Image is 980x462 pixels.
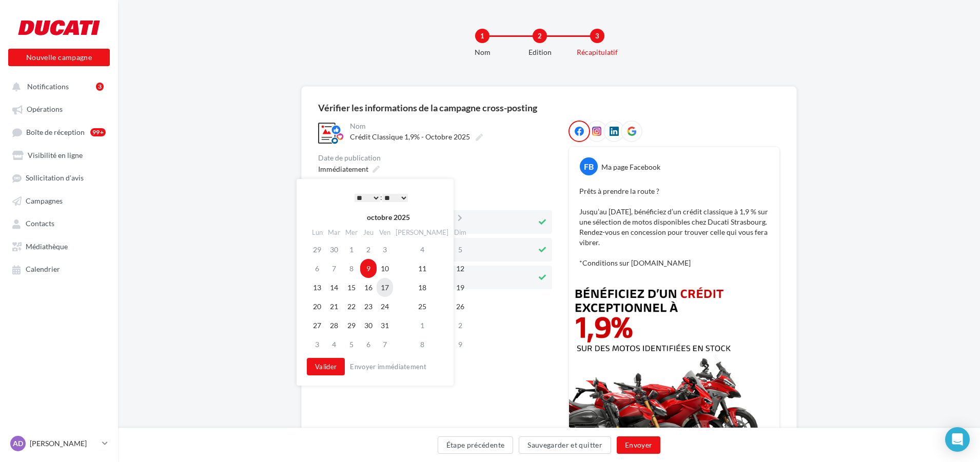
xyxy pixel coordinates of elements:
span: Campagnes [26,196,63,205]
td: 20 [309,297,325,316]
span: Contacts [26,219,54,228]
span: Opérations [27,105,63,114]
a: Visibilité en ligne [6,146,112,164]
div: Nom [449,47,515,57]
button: Étape précédente [438,436,514,454]
td: 11 [393,259,451,278]
p: Prêts à prendre la route ? Jusqu’au [DATE], bénéficiez d’un crédit classique à 1,9 % sur une séle... [579,186,769,268]
a: Opérations [6,99,112,118]
td: 30 [325,240,343,259]
td: 7 [377,335,393,354]
button: Envoyer immédiatement [346,360,430,373]
span: Visibilité en ligne [28,151,83,159]
div: Vérifier les informations de la campagne cross-posting [318,103,537,112]
td: 2 [360,240,377,259]
td: 16 [360,278,377,297]
td: 21 [325,297,343,316]
div: Récapitulatif [564,47,630,57]
td: 29 [343,316,360,335]
td: 4 [325,335,343,354]
a: Sollicitation d'avis [6,168,112,187]
button: Nouvelle campagne [8,49,110,66]
td: 1 [343,240,360,259]
th: Lun [309,225,325,240]
td: 8 [343,259,360,278]
td: 22 [343,297,360,316]
td: 14 [325,278,343,297]
a: Médiathèque [6,237,112,255]
td: 31 [377,316,393,335]
td: 6 [360,335,377,354]
td: 19 [451,278,469,297]
span: Crédit Classique 1,9% - Octobre 2025 [350,132,470,141]
th: Jeu [360,225,377,240]
a: AD [PERSON_NAME] [8,434,110,453]
div: Open Intercom Messenger [945,427,970,452]
p: [PERSON_NAME] [30,438,98,449]
span: Médiathèque [26,242,68,251]
th: [PERSON_NAME] [393,225,451,240]
span: Sollicitation d'avis [26,174,84,183]
th: Mar [325,225,343,240]
td: 2 [451,316,469,335]
td: 15 [343,278,360,297]
td: 25 [393,297,451,316]
th: octobre 2025 [325,210,451,225]
td: 29 [309,240,325,259]
span: Calendrier [26,265,60,274]
div: : [329,190,433,205]
button: Envoyer [617,436,660,454]
td: 24 [377,297,393,316]
td: 8 [393,335,451,354]
td: 9 [360,259,377,278]
td: 13 [309,278,325,297]
th: Ven [377,225,393,240]
td: 3 [309,335,325,354]
td: 7 [325,259,343,278]
div: 3 [96,83,104,91]
a: Boîte de réception99+ [6,123,112,142]
div: Nom [350,123,550,130]
th: Mer [343,225,360,240]
div: FB [580,157,598,175]
td: 10 [377,259,393,278]
a: Campagnes [6,191,112,210]
td: 3 [377,240,393,259]
td: 4 [393,240,451,259]
button: Valider [307,358,345,375]
span: AD [13,438,23,449]
div: Edition [507,47,573,57]
div: 3 [590,29,604,43]
a: Contacts [6,214,112,232]
td: 23 [360,297,377,316]
td: 26 [451,297,469,316]
td: 17 [377,278,393,297]
td: 5 [343,335,360,354]
span: Boîte de réception [26,128,85,136]
a: Calendrier [6,259,112,278]
td: 5 [451,240,469,259]
div: 2 [533,29,547,43]
div: Date de publication [318,154,552,162]
th: Dim [451,225,469,240]
td: 28 [325,316,343,335]
td: 9 [451,335,469,354]
div: 1 [475,29,489,43]
button: Notifications 3 [6,77,108,95]
td: 12 [451,259,469,278]
td: 30 [360,316,377,335]
td: 1 [393,316,451,335]
div: Ma page Facebook [601,162,660,172]
td: 6 [309,259,325,278]
span: Immédiatement [318,165,368,173]
td: 18 [393,278,451,297]
div: 99+ [90,128,106,136]
span: Notifications [27,82,69,91]
button: Sauvegarder et quitter [519,436,611,454]
td: 27 [309,316,325,335]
